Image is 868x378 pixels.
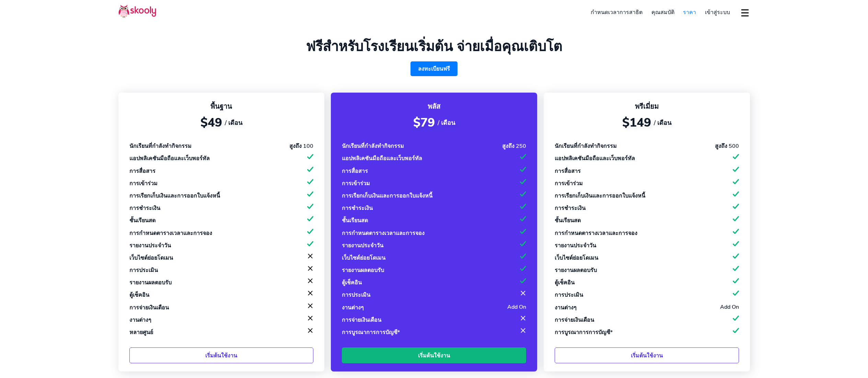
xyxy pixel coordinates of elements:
a: กำหนดเวลาการสาธิต [586,6,647,18]
button: dropdown menu [740,5,750,21]
div: การจ่ายเงินเดือน [129,303,169,312]
div: แอปพลิเคชันมือถือและเว็บพอร์ทัล [129,154,210,163]
div: การเข้าร่วม [129,179,158,188]
div: รายงานประจำวัน [342,241,383,250]
span: / เดือน [225,118,242,128]
span: เข้าสู่ระบบ [705,9,730,16]
div: สูงถึง 250 [502,142,526,150]
div: การประเมิน [342,291,370,299]
div: ตู้เช็คอิน [129,291,149,299]
div: การชำระเงิน [129,204,160,212]
div: การเรียกเก็บเงินและการออกใบแจ้งหนี้ [555,191,645,200]
a: ลงทะเบียนฟรี [410,61,458,76]
div: การเรียกเก็บเงินและการออกใบแจ้งหนี้ [342,191,432,200]
div: แอปพลิเคชันมือถือและเว็บพอร์ทัล [555,154,635,163]
div: การบูรณาการการบัญชี* [342,328,400,336]
div: ชั้นเรียนสด [129,216,155,225]
div: การสื่อสาร [555,167,581,175]
div: สูงถึง 500 [715,142,739,150]
div: การจ่ายเงินเดือน [555,316,594,324]
div: เว็บไซต์ย่อยโดเมน [129,253,173,262]
span: $79 [413,115,435,131]
div: รายงานประจำวัน [555,241,596,250]
img: Skooly [118,4,156,18]
div: หลายศูนย์ [129,328,153,336]
a: เข้าสู่ระบบ [701,6,734,18]
div: ชั้นเรียนสด [342,216,368,225]
a: เริ่มต้นใช้งาน [342,347,526,363]
div: การจ่ายเงินเดือน [342,316,381,324]
div: รายงานผลตอบรับ [129,278,172,287]
div: พลัส [342,101,526,112]
div: แอปพลิเคชันมือถือและเว็บพอร์ทัล [342,154,422,163]
div: ตู้เช็คอิน [342,278,362,287]
h1: ฟรีสำหรับโรงเรียนเริ่มต้น จ่ายเมื่อคุณเติบโต [118,38,750,55]
div: การเข้าร่วม [342,179,370,188]
div: การประเมิน [555,291,583,299]
div: การบูรณาการการบัญชี* [555,328,613,336]
a: คุณสมบัติ [647,6,679,18]
div: นักเรียนที่กำลังทำกิจกรรม [129,142,192,150]
div: นักเรียนที่กำลังทำกิจกรรม [342,142,404,150]
span: ราคา [683,9,696,16]
div: พรีเมี่ยม [555,101,739,112]
div: การกำหนดตารางเวลาและการจอง [129,229,212,237]
div: งานต่างๆ [129,316,151,324]
div: ตู้เช็คอิน [555,278,575,287]
div: ชั้นเรียนสด [555,216,581,225]
div: งานต่างๆ [342,303,364,312]
div: การชำระเงิน [555,204,586,212]
div: Add On [720,303,739,312]
span: $149 [622,115,651,131]
div: การสื่อสาร [129,167,155,175]
div: นักเรียนที่กำลังทำกิจกรรม [555,142,617,150]
div: การชำระเงิน [342,204,373,212]
a: เริ่มต้นใช้งาน [129,347,314,363]
div: การเข้าร่วม [555,179,583,188]
span: / เดือน [438,118,455,128]
div: Add On [507,303,526,312]
div: การกำหนดตารางเวลาและการจอง [555,229,637,237]
div: การสื่อสาร [342,167,368,175]
div: เว็บไซต์ย่อยโดเมน [555,253,598,262]
div: รายงานผลตอบรับ [342,266,384,274]
div: เว็บไซต์ย่อยโดเมน [342,253,385,262]
a: ราคา [679,6,701,18]
div: สูงถึง 100 [289,142,313,150]
div: การเรียกเก็บเงินและการออกใบแจ้งหนี้ [129,191,220,200]
div: รายงานประจำวัน [129,241,171,250]
a: เริ่มต้นใช้งาน [555,347,739,363]
span: / เดือน [654,118,671,128]
div: การกำหนดตารางเวลาและการจอง [342,229,425,237]
div: รายงานผลตอบรับ [555,266,597,274]
div: งานต่างๆ [555,303,577,312]
div: พื้นฐาน [129,101,314,112]
span: $49 [200,115,222,131]
div: การประเมิน [129,266,158,274]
